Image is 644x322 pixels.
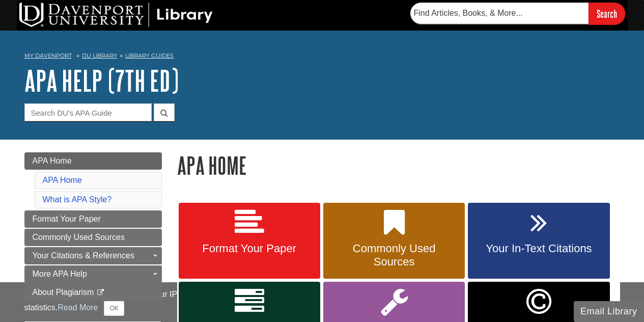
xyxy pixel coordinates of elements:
span: APA Home [33,156,72,165]
span: More APA Help [33,270,87,278]
a: Commonly Used Sources [323,203,465,279]
span: About Plagiarism [33,288,94,297]
span: Format Your Paper [186,242,313,255]
a: Format Your Paper [24,210,162,228]
input: Search [589,3,625,24]
span: Format Your Paper [33,214,101,223]
a: APA Home [43,176,82,184]
nav: breadcrumb [24,49,620,65]
a: APA Home [24,152,162,170]
a: Format Your Paper [179,203,320,279]
form: Searches DU Library's articles, books, and more [410,3,625,24]
span: Commonly Used Sources [331,242,457,269]
span: Commonly Used Sources [33,233,125,242]
input: Find Articles, Books, & More... [410,3,589,24]
a: About Plagiarism [24,284,162,301]
a: Commonly Used Sources [24,229,162,246]
a: Library Guides [125,52,174,59]
a: Your Citations & References [24,247,162,264]
a: DU Library [82,52,117,59]
a: My Davenport [24,51,72,60]
span: Your In-Text Citations [475,242,602,255]
a: What is APA Style? [43,195,112,204]
a: More APA Help [24,265,162,283]
a: APA Help (7th Ed) [24,65,179,96]
input: Search DU's APA Guide [24,103,152,121]
img: DU Library [19,3,213,27]
button: Email Library [574,301,644,322]
span: Your Citations & References [33,251,134,260]
a: Your In-Text Citations [468,203,609,279]
h1: APA Home [177,152,620,178]
i: This link opens in a new window [96,289,105,296]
